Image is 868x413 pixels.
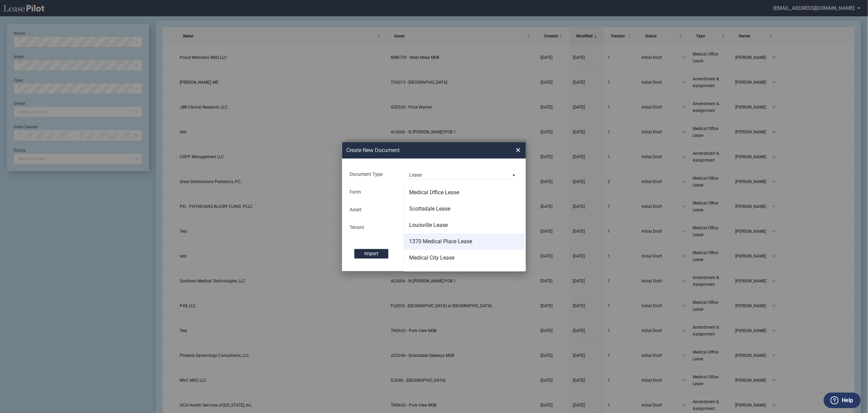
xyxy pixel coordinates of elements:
div: Medical Office Lease [409,189,459,196]
div: Louisville Lease [409,221,448,229]
div: Medical City Lease [409,254,454,262]
label: Help [842,396,853,405]
div: HCA Lease [409,270,435,278]
div: Scottsdale Lease [409,205,450,213]
div: 1370 Medical Place Lease [409,238,472,245]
